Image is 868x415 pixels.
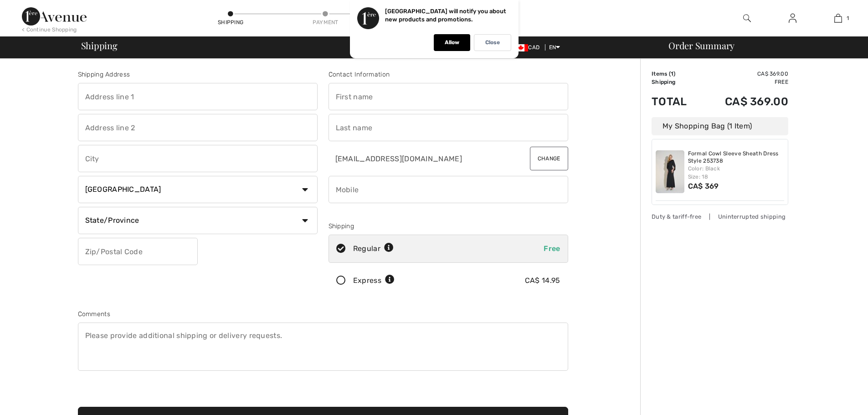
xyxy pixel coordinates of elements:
[22,7,87,26] img: 1ère Avenue
[688,150,785,164] a: Formal Cowl Sleeve Sheath Dress Style 253738
[329,70,568,79] div: Contact Information
[652,86,700,117] td: Total
[781,13,804,24] a: Sign In
[652,117,788,135] div: My Shopping Bag (1 Item)
[217,18,244,26] div: Shipping
[834,13,842,24] img: My Bag
[514,44,543,51] span: CAD
[700,78,788,86] td: Free
[78,145,318,172] input: City
[514,44,528,51] img: Canadian Dollar
[78,70,318,79] div: Shipping Address
[353,243,394,254] div: Regular
[312,18,339,26] div: Payment
[549,44,560,51] span: EN
[688,182,719,190] span: CA$ 369
[816,13,860,24] a: 1
[78,114,318,141] input: Address line 2
[22,26,77,34] div: < Continue Shopping
[544,244,560,253] span: Free
[847,14,849,22] span: 1
[329,83,568,110] input: First name
[657,41,863,50] div: Order Summary
[329,221,568,231] div: Shipping
[485,39,500,46] p: Close
[329,145,508,172] input: E-mail
[671,71,673,77] span: 1
[743,13,751,24] img: search the website
[700,70,788,78] td: CA$ 369.00
[329,176,568,203] input: Mobile
[656,150,684,193] img: Formal Cowl Sleeve Sheath Dress Style 253738
[445,39,459,46] p: Allow
[525,275,560,286] div: CA$ 14.95
[688,164,785,181] div: Color: Black Size: 18
[78,238,198,265] input: Zip/Postal Code
[78,309,568,319] div: Comments
[78,83,318,110] input: Address line 1
[81,41,118,50] span: Shipping
[652,78,700,86] td: Shipping
[700,86,788,117] td: CA$ 369.00
[789,13,796,24] img: My Info
[353,275,395,286] div: Express
[385,8,506,23] p: [GEOGRAPHIC_DATA] will notify you about new products and promotions.
[652,212,788,221] div: Duty & tariff-free | Uninterrupted shipping
[530,147,568,170] button: Change
[652,70,700,78] td: Items ( )
[329,114,568,141] input: Last name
